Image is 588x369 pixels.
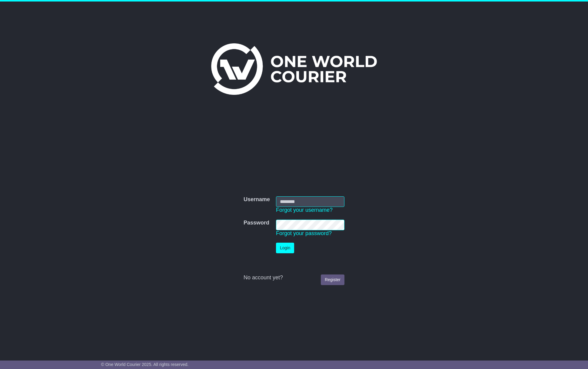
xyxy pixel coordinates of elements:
a: Forgot your password? [276,230,332,236]
label: Username [244,196,270,203]
img: One World [211,43,377,95]
label: Password [244,220,269,226]
span: © One World Courier 2025. All rights reserved. [101,362,189,367]
div: No account yet? [244,274,344,281]
a: Forgot your username? [276,207,333,213]
a: Register [321,274,344,285]
button: Login [276,243,294,253]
